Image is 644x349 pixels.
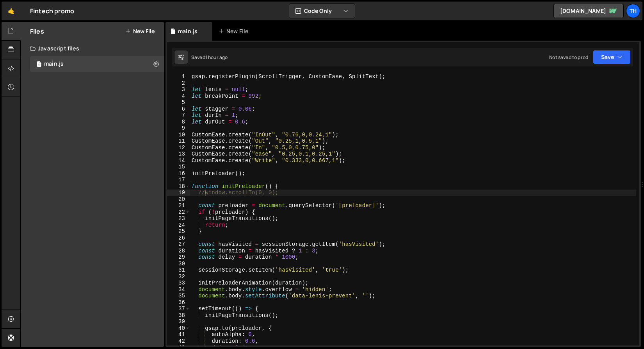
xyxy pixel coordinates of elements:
div: 24 [167,222,190,229]
a: [DOMAIN_NAME] [553,4,624,18]
div: 20 [167,196,190,203]
div: 31 [167,267,190,274]
div: 41 [167,331,190,338]
div: 35 [167,293,190,299]
div: 38 [167,312,190,319]
div: 30 [167,261,190,267]
div: 13 [167,151,190,157]
div: 2 [167,80,190,87]
div: New File [219,27,251,35]
div: 23 [167,215,190,222]
div: 11 [167,138,190,145]
div: 9 [167,125,190,132]
div: 18 [167,183,190,190]
a: 🤙 [2,2,21,20]
a: Th [626,4,640,18]
div: 10 [167,132,190,138]
div: Saved [191,54,228,61]
button: Code Only [289,4,355,18]
div: 1 [167,73,190,80]
div: Javascript files [21,41,164,56]
div: 4 [167,93,190,100]
span: 1 [37,62,41,68]
div: 19 [167,190,190,196]
div: 7 [167,112,190,119]
div: Fintech promo [30,6,74,16]
div: 6 [167,106,190,113]
div: 40 [167,325,190,332]
div: 33 [167,280,190,286]
div: 5 [167,99,190,106]
div: 26 [167,235,190,242]
div: 16948/46441.js [30,56,164,72]
div: 28 [167,248,190,254]
div: 32 [167,274,190,280]
div: 15 [167,164,190,170]
div: 14 [167,157,190,164]
div: 25 [167,228,190,235]
button: New File [125,28,155,34]
div: 42 [167,338,190,345]
div: 1 hour ago [205,54,228,61]
div: main.js [44,61,64,68]
button: Save [593,50,631,64]
div: 36 [167,299,190,306]
div: 22 [167,209,190,216]
div: 21 [167,202,190,209]
div: 3 [167,86,190,93]
div: 8 [167,119,190,125]
div: 12 [167,145,190,151]
div: Not saved to prod [549,54,588,61]
div: 34 [167,286,190,293]
div: 37 [167,306,190,312]
div: 16 [167,170,190,177]
div: 39 [167,319,190,325]
div: main.js [178,27,197,35]
div: 29 [167,254,190,261]
h2: Files [30,27,44,36]
div: 27 [167,241,190,248]
div: 17 [167,177,190,183]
